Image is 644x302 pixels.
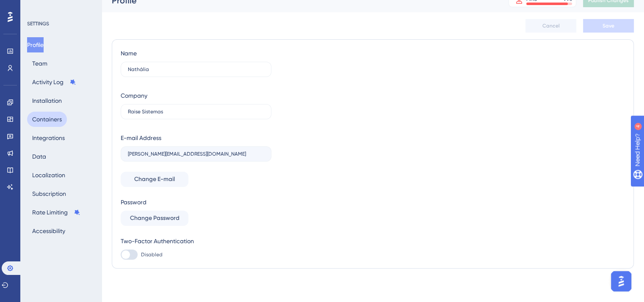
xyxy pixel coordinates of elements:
div: Name [121,48,137,58]
input: E-mail Address [128,151,264,157]
button: Localization [27,167,70,183]
button: Activity Log [27,74,81,90]
button: Rate Limiting [27,205,86,220]
span: Change Password [130,213,180,223]
div: Company [121,91,147,101]
div: SETTINGS [27,20,96,27]
div: E-mail Address [121,133,161,143]
button: Accessibility [27,223,70,239]
div: Two-Factor Authentication [121,236,271,246]
span: Need Help? [20,2,53,12]
button: Integrations [27,130,70,146]
button: Data [27,149,51,164]
iframe: UserGuiding AI Assistant Launcher [608,269,634,294]
span: Disabled [141,251,163,258]
button: Containers [27,112,67,127]
button: Cancel [525,19,576,33]
span: Cancel [542,22,560,29]
button: Subscription [27,186,71,201]
button: Team [27,56,53,71]
button: Change Password [121,211,188,226]
button: Profile [27,37,44,52]
input: Company Name [128,109,264,115]
div: Password [121,197,271,207]
span: Save [603,22,614,29]
div: 4 [59,4,61,11]
span: Change E-mail [134,174,175,184]
input: Name Surname [128,66,264,72]
button: Installation [27,93,67,108]
button: Save [583,19,634,33]
button: Change E-mail [121,172,188,187]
